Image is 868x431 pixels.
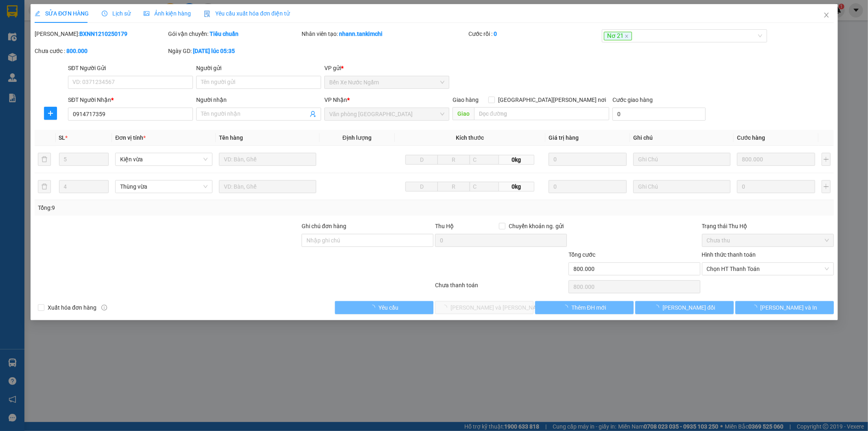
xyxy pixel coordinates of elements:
[562,305,571,310] span: loading
[568,251,595,258] span: Tổng cước
[468,29,600,38] div: Cước rồi :
[35,11,40,16] span: edit
[120,153,208,165] span: Kiện vừa
[115,134,146,141] span: Đơn vị tính
[495,95,609,104] span: [GEOGRAPHIC_DATA][PERSON_NAME] nơi
[120,180,208,193] span: Thùng vừa
[310,111,316,117] span: user-add
[452,97,478,103] span: Giao hàng
[737,134,765,141] span: Cước hàng
[706,263,829,275] span: Chọn HT Thanh Toán
[302,234,433,247] input: Ghi chú đơn hàng
[469,155,498,165] input: C
[329,76,444,88] span: Bến Xe Nước Ngầm
[633,153,730,166] input: Ghi Chú
[702,251,756,258] label: Hình thức thanh toán
[339,31,383,37] b: nhann.tankimchi
[702,222,833,231] div: Trạng thái Thu Hộ
[44,110,57,117] span: plus
[44,107,57,120] button: plus
[219,134,243,141] span: Tên hàng
[59,134,65,141] span: SL
[612,108,705,121] input: Cước giao hàng
[329,108,444,120] span: Văn phòng Đà Nẵng
[204,11,210,17] img: icon
[437,182,470,191] input: R
[823,12,829,18] span: close
[342,134,371,141] span: Định lượng
[68,95,193,104] div: SĐT Người Nhận
[35,10,89,17] span: SỬA ĐƠN HÀNG
[549,180,627,193] input: 0
[549,153,627,166] input: 0
[38,153,51,166] button: delete
[760,303,817,312] span: [PERSON_NAME] và In
[370,305,378,310] span: loading
[101,305,107,310] span: info-circle
[219,153,316,166] input: VD: Bàn, Ghế
[498,155,534,165] span: 0kg
[302,223,346,229] label: Ghi chú đơn hàng
[735,301,833,314] button: [PERSON_NAME] và In
[68,64,193,73] div: SĐT Người Gửi
[603,32,632,41] span: Nơ 21
[435,223,453,229] span: Thu Hộ
[102,10,131,17] span: Lịch sử
[193,48,235,54] b: [DATE] lúc 05:35
[38,180,51,193] button: delete
[405,155,438,165] input: D
[144,10,191,17] span: Ảnh kiện hàng
[737,153,815,166] input: 0
[35,46,166,55] div: Chưa cước :
[434,281,568,295] div: Chưa thanh toán
[469,182,498,191] input: C
[571,303,606,312] span: Thêm ĐH mới
[196,64,321,73] div: Người gửi
[654,305,662,310] span: loading
[66,48,87,54] b: 800.000
[822,180,831,193] button: plus
[168,46,300,55] div: Ngày GD:
[706,234,829,246] span: Chưa thu
[815,4,837,27] button: Close
[505,222,566,231] span: Chuyển khoản ng. gửi
[335,301,433,314] button: Yêu cầu
[435,301,533,314] button: [PERSON_NAME] và [PERSON_NAME] hàng
[535,301,633,314] button: Thêm ĐH mới
[822,153,831,166] button: plus
[452,107,474,120] span: Giao
[324,97,347,103] span: VP Nhận
[498,182,534,191] span: 0kg
[630,130,734,146] th: Ghi chú
[302,29,467,38] div: Nhân viên tạo:
[751,305,760,310] span: loading
[324,64,449,73] div: VP gửi
[437,155,470,165] input: R
[633,180,730,193] input: Ghi Chú
[204,10,290,17] span: Yêu cầu xuất hóa đơn điện tử
[456,134,484,141] span: Kích thước
[635,301,733,314] button: [PERSON_NAME] đổi
[378,303,398,312] span: Yêu cầu
[405,182,438,191] input: D
[624,34,628,38] span: close
[102,11,107,16] span: clock-circle
[219,180,316,193] input: VD: Bàn, Ghế
[210,31,238,37] b: Tiêu chuẩn
[35,29,166,38] div: [PERSON_NAME]:
[474,107,609,120] input: Dọc đường
[38,203,335,212] div: Tổng: 9
[196,95,321,104] div: Người nhận
[662,303,715,312] span: [PERSON_NAME] đổi
[612,97,653,103] label: Cước giao hàng
[144,11,149,16] span: picture
[44,303,100,312] span: Xuất hóa đơn hàng
[79,31,127,37] b: BXNN1210250179
[737,180,815,193] input: 0
[493,31,496,37] b: 0
[168,29,300,38] div: Gói vận chuyển:
[549,134,579,141] span: Giá trị hàng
